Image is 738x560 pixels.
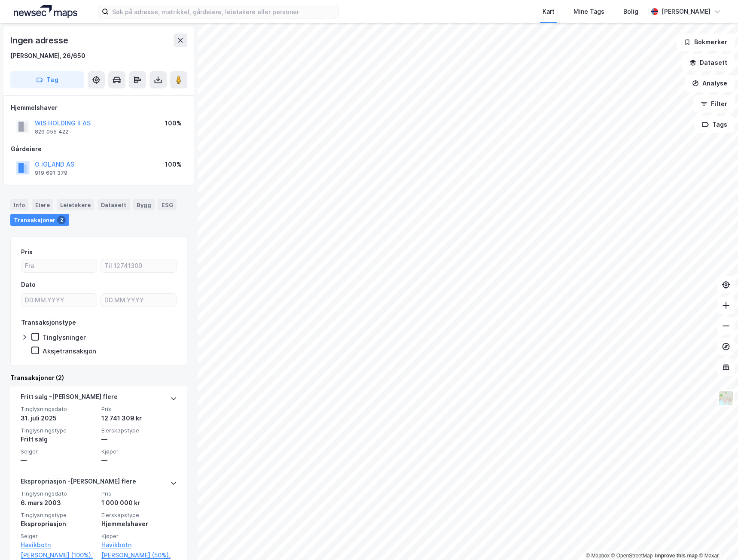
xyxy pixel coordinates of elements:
[21,247,33,257] div: Pris
[101,434,177,444] div: —
[133,199,155,210] div: Bygg
[695,519,738,560] iframe: Chat Widget
[21,455,96,466] div: —
[101,519,177,529] div: Hjemmelshaver
[11,144,187,154] div: Gårdeiere
[21,259,97,272] input: Fra
[10,214,69,226] div: Transaksjoner
[10,373,187,383] div: Transaksjoner (2)
[21,511,96,519] span: Tinglysningstype
[101,498,177,508] div: 1 000 000 kr
[32,199,53,210] div: Eiere
[21,533,96,540] span: Selger
[43,347,96,355] div: Aksjetransaksjon
[21,519,96,529] div: Ekspropriasjon
[57,199,94,210] div: Leietakere
[101,511,177,519] span: Eierskapstype
[101,405,177,413] span: Pris
[109,5,338,18] input: Søk på adresse, matrikkel, gårdeiere, leietakere eller personer
[158,199,177,210] div: ESG
[21,498,96,508] div: 6. mars 2003
[10,71,84,88] button: Tag
[21,427,96,434] span: Tinglysningstype
[101,427,177,434] span: Eierskapstype
[21,280,36,290] div: Dato
[21,405,96,413] span: Tinglysningsdato
[10,51,85,61] div: [PERSON_NAME], 26/650
[101,413,177,423] div: 12 741 309 kr
[21,294,97,307] input: DD.MM.YYYY
[165,159,182,170] div: 100%
[101,294,176,307] input: DD.MM.YYYY
[573,6,604,17] div: Mine Tags
[662,6,711,17] div: [PERSON_NAME]
[11,103,187,113] div: Hjemmelshaver
[21,434,96,444] div: Fritt salg
[21,413,96,423] div: 31. juli 2025
[543,6,555,17] div: Kart
[695,116,735,133] button: Tags
[10,33,70,47] div: Ingen adresse
[682,54,735,71] button: Datasett
[685,75,735,92] button: Analyse
[165,118,182,128] div: 100%
[21,448,96,455] span: Selger
[21,392,118,405] div: Fritt salg - [PERSON_NAME] flere
[35,170,67,177] div: 919 691 379
[677,33,735,51] button: Bokmerker
[101,448,177,455] span: Kjøper
[623,6,638,17] div: Bolig
[101,533,177,540] span: Kjøper
[655,553,698,559] a: Improve this map
[21,476,136,490] div: Ekspropriasjon - [PERSON_NAME] flere
[693,95,735,113] button: Filter
[35,128,68,135] div: 829 055 422
[43,333,86,341] div: Tinglysninger
[718,390,734,406] img: Z
[21,490,96,497] span: Tinglysningsdato
[695,519,738,560] div: Kontrollprogram for chat
[98,199,130,210] div: Datasett
[101,490,177,497] span: Pris
[586,553,610,559] a: Mapbox
[611,553,653,559] a: OpenStreetMap
[101,455,177,466] div: —
[10,199,28,210] div: Info
[14,5,77,18] img: logo.a4113a55bc3d86da70a041830d287a7e.svg
[101,259,176,272] input: Til 12741309
[21,317,76,328] div: Transaksjonstype
[57,216,66,224] div: 2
